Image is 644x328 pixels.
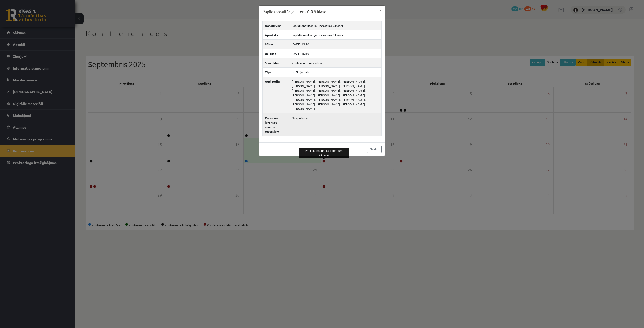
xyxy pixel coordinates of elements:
[263,30,289,39] th: Apraksts
[263,39,289,49] th: Sākas
[299,148,349,158] div: Papildkonsultācija Literatūrā 9.klasei
[289,30,381,39] td: Papildkonsultācija Literatūrā 9.klasei
[263,67,289,77] th: Tips
[289,49,381,58] td: [DATE] 16:10
[377,6,385,15] button: ×
[289,58,381,67] td: Konference nav sākta
[263,58,289,67] th: Stāvoklis
[289,39,381,49] td: [DATE] 15:20
[263,113,289,136] th: Pievienot ierakstu mācību resursiem
[263,77,289,113] th: Auditorija
[263,21,289,30] th: Nosaukums
[289,21,381,30] td: Papildkonsultācija Literatūrā 9.klasei
[289,67,381,77] td: Izglītojamais
[289,113,381,136] td: Nav publisks
[263,49,289,58] th: Beidzas
[289,77,381,113] td: [PERSON_NAME], [PERSON_NAME], [PERSON_NAME], [PERSON_NAME], [PERSON_NAME], [PERSON_NAME], [PERSON...
[262,9,327,15] h3: Papildkonsultācija Literatūrā 9.klasei
[367,146,382,153] a: Aizvērt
